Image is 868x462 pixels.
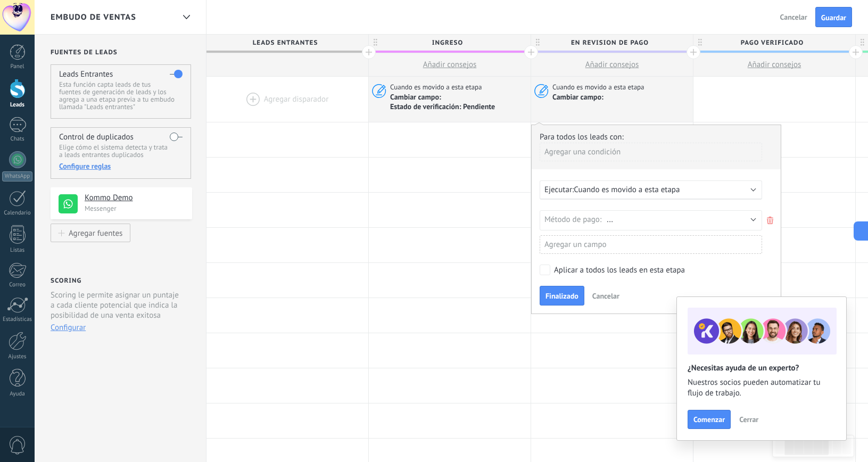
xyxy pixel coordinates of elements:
h4: Leads Entrantes [59,69,113,79]
button: Añadir consejos [693,53,855,76]
div: Pago verificado [693,35,855,51]
span: Añadir consejos [748,60,801,70]
span: Añadir consejos [423,60,477,70]
div: Chats [2,136,33,143]
div: Ingreso [369,35,531,51]
span: ... [607,214,613,225]
span: Ejecutar: [544,185,574,195]
button: Finalizado [540,286,584,306]
p: Scoring le permite asignar un puntaje a cada cliente potencial que indica la posibilidad de una v... [51,290,183,320]
button: Cerrar [734,411,763,427]
button: Comenzar [688,410,731,429]
div: Panel [2,63,33,70]
button: Configurar [51,323,86,333]
button: Añadir consejos [369,53,531,76]
div: Leads [2,102,33,109]
div: WhatsApp [2,171,32,181]
span: Cancelar [780,12,807,22]
span: Cuando es movido a esta etapa [552,82,646,92]
div: Ayuda [2,391,33,398]
div: Método de pago: [544,211,607,228]
span: Nuestros socios pueden automatizar tu flujo de trabajo. [688,377,836,399]
div: Agregar un campo [540,235,762,254]
div: Aplicar a todos los leads en esta etapa [554,265,685,276]
div: Listas [2,247,33,254]
div: Leads Entrantes [206,35,368,51]
div: Agregar fuentes [69,228,122,237]
h4: Kommo Demo [85,193,184,203]
span: Pago verificado [693,35,850,51]
span: Comenzar [693,416,725,423]
div: Para todos los leads con: [540,132,773,142]
span: Leads Entrantes [206,35,363,51]
p: Elige cómo el sistema detecta y trata a leads entrantes duplicados [59,144,182,159]
div: En revision de Pago [531,35,693,51]
div: Estadísticas [2,316,33,323]
span: Cuando es movido a esta etapa [574,185,680,195]
button: ... [607,214,762,225]
button: Agregar fuentes [51,224,130,242]
p: Messenger [85,204,186,213]
div: Cambiar campo: [552,93,604,102]
span: Ingreso [369,35,525,51]
button: Añadir consejos [531,53,693,76]
div: Embudo de ventas [177,7,195,28]
span: Añadir consejos [585,60,639,70]
span: Cerrar [739,416,758,423]
div: Ajustes [2,353,33,360]
p: Esta función capta leads de tus fuentes de generación de leads y los agrega a una etapa previa a ... [59,81,182,111]
h2: Fuentes de leads [51,48,192,56]
h4: Control de duplicados [59,132,134,142]
span: En revision de Pago [531,35,688,51]
h2: Scoring [51,277,81,285]
button: Guardar [815,7,852,27]
span: Guardar [821,14,846,21]
div: Agregar una condición [540,143,762,161]
div: Calendario [2,210,33,217]
div: Estado de verificación: Pendiente [390,102,495,111]
div: Cambiar campo: [390,93,495,102]
div: Correo [2,282,33,288]
span: Embudo de ventas [51,12,136,22]
button: Cancelar [588,288,624,304]
h2: ¿Necesitas ayuda de un experto? [688,363,836,373]
span: Finalizado [545,292,578,300]
span: Cancelar [592,291,619,301]
button: Cancelar [776,9,812,25]
span: Cuando es movido a esta etapa [390,82,484,92]
div: Configure reglas [59,161,182,171]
